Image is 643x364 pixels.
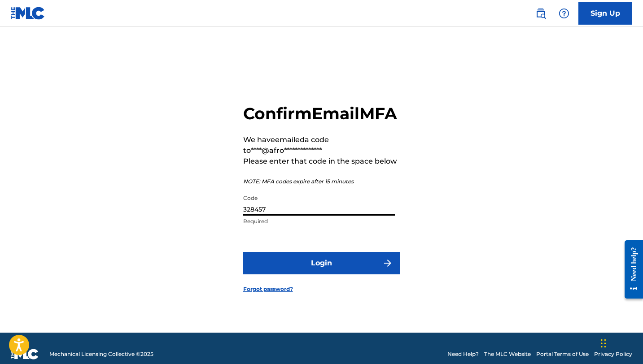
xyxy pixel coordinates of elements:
[11,7,45,20] img: MLC Logo
[243,217,395,225] p: Required
[559,8,569,19] img: help
[243,104,400,124] h2: Confirm Email MFA
[49,350,153,358] span: Mechanical Licensing Collective © 2025
[243,252,400,274] button: Login
[618,233,643,305] iframe: Resource Center
[11,349,39,360] img: logo
[598,321,643,364] iframe: Chat Widget
[578,2,632,25] a: Sign Up
[243,156,400,167] p: Please enter that code in the space below
[243,285,293,293] a: Forgot password?
[535,8,546,19] img: search
[447,350,479,358] a: Need Help?
[594,350,632,358] a: Privacy Policy
[601,330,606,357] div: Drag
[382,258,393,269] img: f7272a7cc735f4ea7f67.svg
[243,178,400,186] p: NOTE: MFA codes expire after 15 minutes
[484,350,531,358] a: The MLC Website
[555,4,573,22] div: Help
[532,4,550,22] a: Public Search
[536,350,589,358] a: Portal Terms of Use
